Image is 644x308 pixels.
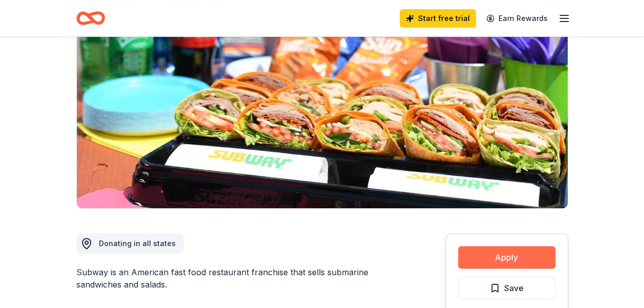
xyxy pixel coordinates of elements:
button: Save [458,277,555,299]
button: Apply [458,246,555,269]
div: Subway is an American fast food restaurant franchise that sells submarine sandwiches and salads. [76,266,396,291]
a: Home [76,6,105,30]
span: Donating in all states [99,239,176,248]
a: Start free trial [400,9,476,28]
span: Save [504,281,524,295]
img: Image for Subway [77,13,568,208]
a: Earn Rewards [480,9,554,28]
